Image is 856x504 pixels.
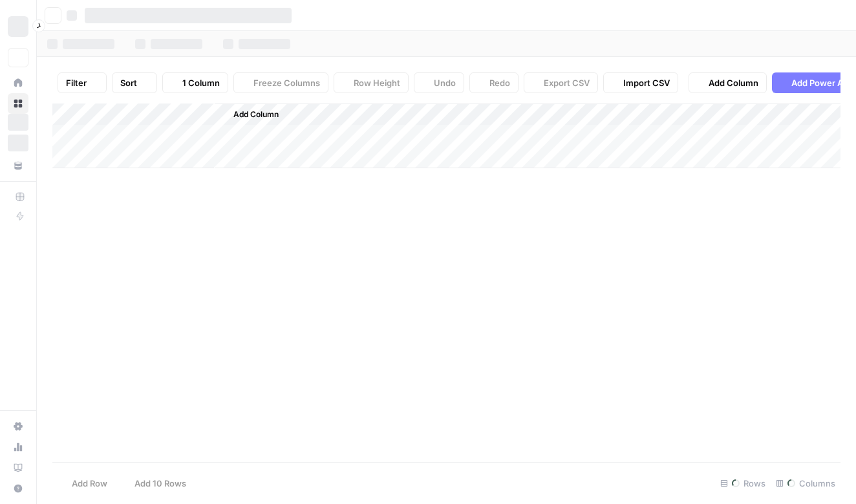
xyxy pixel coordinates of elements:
button: Filter [58,72,107,93]
button: Row Height [334,72,409,93]
span: 1 Column [182,76,220,89]
button: Add Column [689,72,767,93]
button: Redo [469,72,519,93]
button: 1 Column [162,72,228,93]
span: Export CSV [544,76,590,89]
span: Row Height [354,76,400,89]
button: Add Row [52,473,115,494]
button: Undo [414,72,464,93]
span: Freeze Columns [253,76,320,89]
a: Learning Hub [8,457,28,478]
span: Add Column [709,76,758,89]
span: Sort [120,76,137,89]
button: Freeze Columns [233,72,328,93]
a: Settings [8,416,28,437]
span: Import CSV [623,76,670,89]
a: Usage [8,437,28,457]
span: Undo [434,76,456,89]
button: Import CSV [603,72,678,93]
a: Home [8,72,28,93]
div: Columns [771,473,840,494]
span: Redo [489,76,510,89]
span: Filter [66,76,87,89]
button: Help + Support [8,478,28,499]
button: Add 10 Rows [115,473,194,494]
button: Add Column [217,106,284,123]
button: Export CSV [524,72,598,93]
span: Add Column [233,109,279,120]
a: Browse [8,93,28,114]
span: Add Row [72,477,107,490]
span: Add 10 Rows [134,477,186,490]
button: Sort [112,72,157,93]
div: Rows [715,473,771,494]
a: Your Data [8,155,28,176]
